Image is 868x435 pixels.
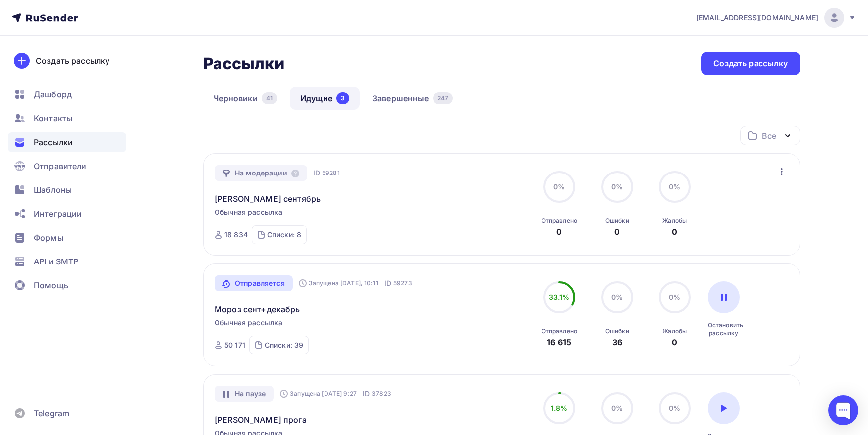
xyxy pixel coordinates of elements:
span: Обычная рассылка [215,207,282,217]
div: 16 615 [547,336,571,348]
div: Списки: 8 [267,230,301,240]
span: 0% [669,182,680,191]
a: Черновики41 [203,87,288,110]
div: 0 [672,336,677,348]
span: Обычная рассылка [215,318,282,328]
span: 33.1% [549,293,570,301]
span: 0% [611,293,623,301]
div: Жалобы [662,327,687,335]
span: Интеграции [34,208,82,220]
div: Ошибки [605,217,629,225]
div: 41 [262,92,277,104]
div: 0 [614,226,620,238]
a: [PERSON_NAME] прога [215,414,307,426]
div: Жалобы [662,217,687,225]
a: Формы [8,228,126,248]
span: Контакты [34,112,72,124]
span: Рассылки [34,136,73,148]
div: На модерации [215,165,307,181]
a: Мороз сент+декабрь [215,303,300,315]
div: Остановить рассылку [708,321,740,337]
div: 0 [556,226,562,238]
span: Дашборд [34,88,72,100]
h2: Рассылки [203,54,285,74]
span: [EMAIL_ADDRESS][DOMAIN_NAME] [696,13,818,23]
a: Завершенные247 [362,87,463,110]
span: 59273 [393,278,412,288]
div: 36 [612,336,622,348]
span: 1.8% [551,404,568,412]
span: 0% [611,404,623,412]
span: ID [313,168,320,178]
a: Шаблоны [8,180,126,200]
div: На паузе [215,386,274,402]
span: Отправители [34,160,87,172]
span: ID [384,278,391,288]
div: Ошибки [605,327,629,335]
div: Создать рассылку [713,58,788,69]
span: Шаблоны [34,184,72,196]
a: Идущие3 [290,87,360,110]
span: ID [363,389,370,399]
div: Создать рассылку [36,55,109,67]
div: 0 [672,226,677,238]
span: 0% [669,404,680,412]
a: [EMAIL_ADDRESS][DOMAIN_NAME] [696,8,856,28]
span: 0% [669,293,680,301]
a: Рассылки [8,132,126,152]
div: Списки: 39 [265,340,303,350]
div: Отправлено [542,217,577,225]
a: Отправители [8,156,126,176]
span: Telegram [34,407,69,419]
div: 247 [433,92,453,104]
a: Дашборд [8,85,126,104]
div: 18 834 [224,230,248,240]
span: Помощь [34,279,68,291]
div: Запущена [DATE] 9:27 [280,390,357,398]
div: Запущена [DATE], 10:11 [299,279,378,287]
a: Отправляется [215,275,293,291]
span: 37823 [372,389,391,399]
button: Все [740,126,800,145]
div: Все [762,130,776,142]
div: Отправлено [542,327,577,335]
a: [PERSON_NAME] сентябрь [215,193,321,205]
a: Контакты [8,108,126,128]
div: 50 171 [224,340,245,350]
span: API и SMTP [34,256,78,267]
span: 59281 [322,168,340,178]
span: Формы [34,232,63,244]
span: 0% [611,182,623,191]
span: 0% [553,182,565,191]
div: 3 [336,92,349,104]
